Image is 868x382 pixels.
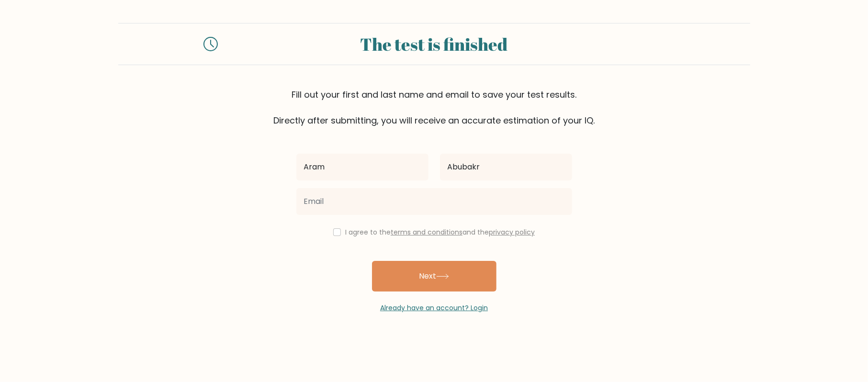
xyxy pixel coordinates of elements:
[372,261,496,292] button: Next
[296,154,428,180] input: First name
[118,88,750,127] div: Fill out your first and last name and email to save your test results. Directly after submitting,...
[391,227,462,237] a: terms and conditions
[489,227,535,237] a: privacy policy
[345,227,535,237] label: I agree to the and the
[440,154,572,180] input: Last name
[229,31,639,57] div: The test is finished
[296,188,572,215] input: Email
[380,303,488,313] a: Already have an account? Login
